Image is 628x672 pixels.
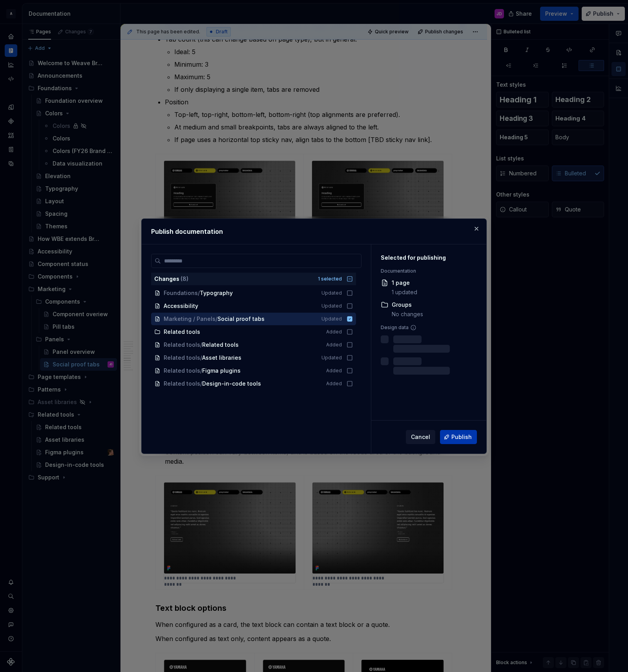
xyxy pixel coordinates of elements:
span: Related tools [164,328,200,336]
span: Figma plugins [202,367,241,375]
span: Marketing / Panels [164,315,215,323]
span: / [200,354,202,362]
button: Cancel [406,430,435,444]
div: No changes [392,310,423,318]
span: Added [326,342,342,348]
span: / [198,289,200,297]
span: Updated [321,290,342,296]
div: 1 selected [318,276,342,282]
span: Asset libraries [202,354,241,362]
span: Related tools [164,354,200,362]
div: Design data [381,324,473,331]
span: Typography [200,289,233,297]
span: Design-in-code tools [202,380,261,388]
span: / [200,380,202,388]
div: Selected for publishing [381,254,473,262]
span: Added [326,381,342,387]
span: Updated [321,355,342,361]
span: / [215,315,217,323]
span: Related tools [164,367,200,375]
span: Foundations [164,289,198,297]
h2: Publish documentation [151,227,477,236]
span: Added [326,329,342,335]
div: Groups [392,301,423,309]
span: Related tools [164,341,200,349]
div: 1 updated [392,288,417,296]
div: 1 page [392,279,417,287]
span: Updated [321,303,342,309]
div: Changes [154,275,313,283]
span: Related tools [164,380,200,388]
span: Added [326,368,342,374]
span: Related tools [202,341,239,349]
span: Cancel [411,433,430,441]
div: Documentation [381,268,473,274]
span: / [200,341,202,349]
button: Publish [440,430,477,444]
span: ( 8 ) [181,275,188,282]
span: Social proof tabs [217,315,265,323]
span: Updated [321,316,342,322]
span: Publish [451,433,472,441]
span: / [200,367,202,375]
span: Accessibility [164,302,198,310]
